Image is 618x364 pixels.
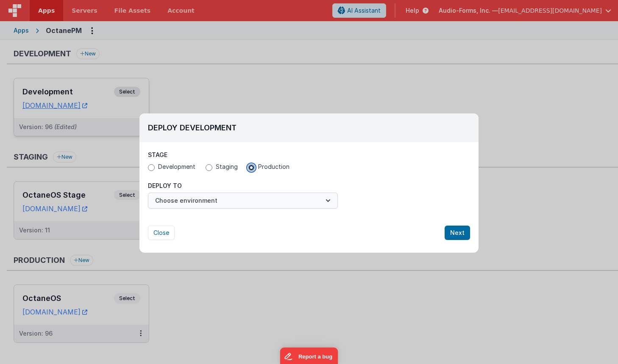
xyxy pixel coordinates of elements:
button: Choose environment [148,193,338,209]
button: Next [445,226,470,240]
h2: Deploy Development [148,122,470,134]
span: Stage [148,151,167,158]
span: Development [158,163,195,171]
button: Close [148,226,175,240]
input: Production [248,164,255,171]
span: Production [258,163,290,171]
span: Staging [216,163,238,171]
input: Staging [206,164,212,171]
p: Deploy To [148,182,338,190]
input: Development [148,164,155,171]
